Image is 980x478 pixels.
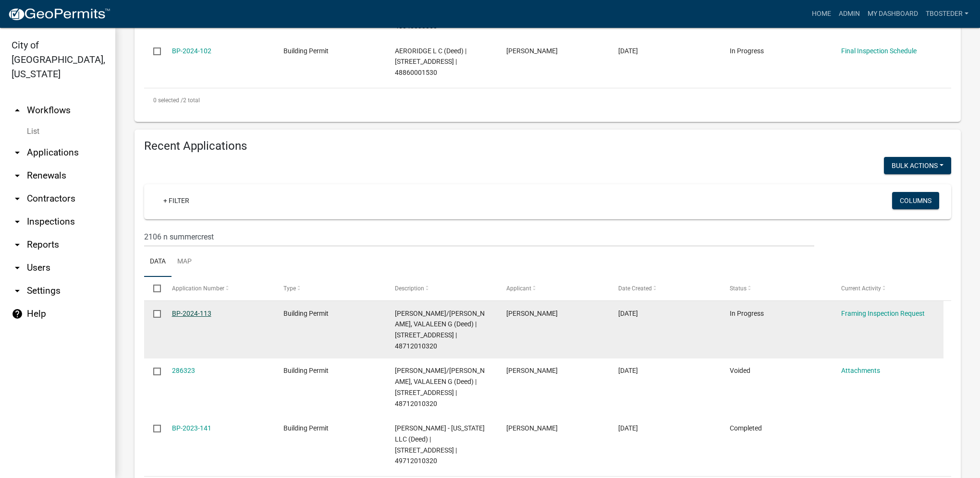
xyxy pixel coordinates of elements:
datatable-header-cell: Status [721,277,832,300]
a: BP-2024-102 [172,47,211,55]
a: 286323 [172,367,195,374]
a: tbosteder [922,5,972,23]
span: Type [283,285,296,292]
a: BP-2024-113 [172,310,211,317]
input: Search for applications [144,227,814,247]
i: arrow_drop_down [12,216,23,227]
a: + Filter [156,192,197,209]
span: Building Permit [283,47,329,55]
datatable-header-cell: Description [386,277,497,300]
h4: Recent Applications [144,139,951,153]
datatable-header-cell: Current Activity [832,277,943,300]
a: Attachments [841,367,880,374]
span: 0 selected / [153,97,183,104]
a: Home [808,5,835,23]
span: AERORIDGE L C (Deed) | 1009 S JEFFERSON WAY | 48860001530 [395,47,466,77]
span: Dustin Taylor [506,367,558,374]
a: Data [144,247,171,277]
i: arrow_drop_down [12,170,23,181]
button: Columns [892,192,939,209]
span: Application Number [172,285,224,292]
span: 08/09/2024 [618,310,638,317]
span: Completed [730,424,762,432]
i: arrow_drop_down [12,193,23,204]
datatable-header-cell: Applicant [497,277,609,300]
span: Applicant [506,285,531,292]
span: Building Permit [283,367,329,374]
span: Current Activity [841,285,881,292]
datatable-header-cell: Type [274,277,386,300]
i: arrow_drop_down [12,239,23,251]
span: BECKER, THOMAS G/RUTHER, VALALEEN G (Deed) | 2106 N SUMMERCREST ST | 48712010320 [395,310,485,350]
span: Building Permit [283,424,329,432]
span: 07/31/2024 [618,47,638,55]
span: Dustin Taylor [506,310,558,317]
i: arrow_drop_down [12,262,23,274]
span: Ashley Threlkeld [506,424,558,432]
datatable-header-cell: Application Number [162,277,274,300]
i: arrow_drop_up [12,105,23,116]
span: 12/03/2023 [618,424,638,432]
span: Voided [730,367,750,374]
a: Framing Inspection Request [841,310,925,317]
a: My Dashboard [864,5,922,23]
datatable-header-cell: Date Created [609,277,720,300]
a: Map [171,247,197,277]
button: Bulk Actions [884,157,951,174]
span: Date Created [618,285,652,292]
span: tyler [506,47,558,55]
i: arrow_drop_down [12,285,23,297]
span: In Progress [730,47,764,55]
div: 2 total [144,88,951,112]
span: Status [730,285,747,292]
datatable-header-cell: Select [144,277,162,300]
span: BECKER, THOMAS G/RUTHER, VALALEEN G (Deed) | 2106 N SUMMERCREST ST | 48712010320 [395,367,485,407]
a: Final Inspection Schedule [841,47,917,55]
a: Admin [835,5,864,23]
span: 07/17/2024 [618,367,638,374]
span: D R HORTON - IOWA LLC (Deed) | 2106 N SUMMERCREST ST | 49712010320 [395,424,485,465]
i: arrow_drop_down [12,147,23,158]
a: BP-2023-141 [172,424,211,432]
i: help [12,308,23,320]
span: Building Permit [283,310,329,317]
span: Description [395,285,424,292]
span: In Progress [730,310,764,317]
